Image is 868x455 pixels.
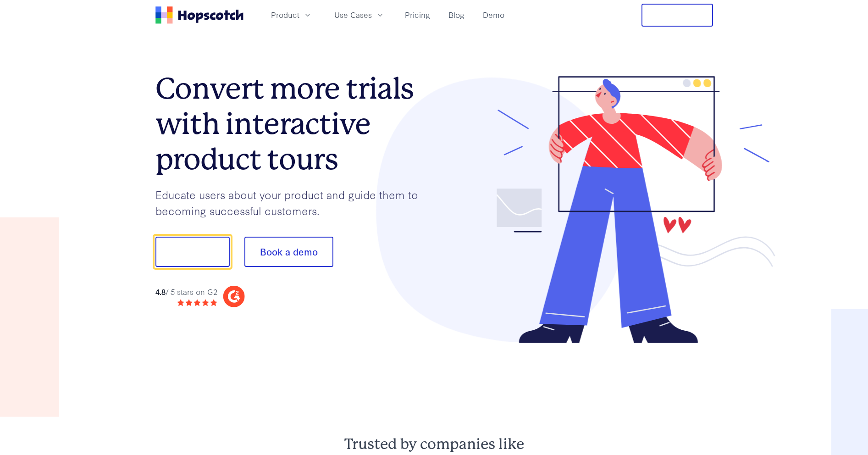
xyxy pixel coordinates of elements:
span: Product [271,9,299,21]
span: Use Cases [334,9,372,21]
h1: Convert more trials with interactive product tours [155,71,434,177]
button: Show me! [155,237,230,267]
a: Blog [445,7,468,22]
h2: Trusted by companies like [97,435,772,454]
button: Product [265,7,318,22]
strong: 4.8 [155,286,166,297]
a: Pricing [401,7,434,22]
button: Use Cases [329,7,390,22]
a: Home [155,6,243,24]
div: / 5 stars on G2 [155,286,217,298]
a: Demo [479,7,508,22]
button: Book a demo [244,237,333,267]
button: Free Trial [641,4,713,27]
p: Educate users about your product and guide them to becoming successful customers. [155,187,434,218]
